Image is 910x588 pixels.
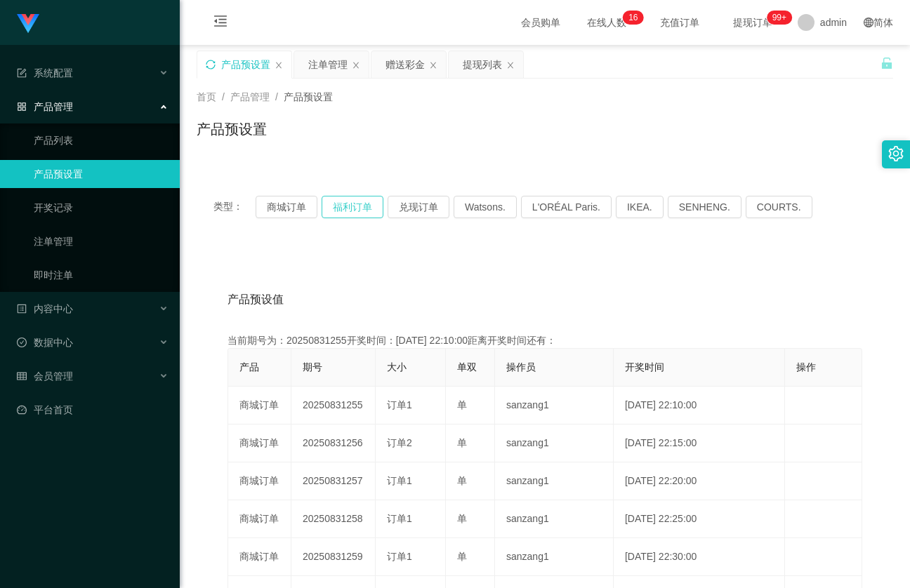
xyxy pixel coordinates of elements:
[387,399,412,410] span: 订单1
[17,68,27,78] i: 图标: form
[206,60,216,69] i: 图标: sync
[614,538,785,576] td: [DATE] 22:30:00
[495,500,614,538] td: sanzang1
[506,61,515,69] i: 图标: close
[614,500,785,538] td: [DATE] 22:25:00
[197,91,216,102] span: 首页
[387,361,407,373] span: 大小
[17,304,27,314] i: 图标: profile
[616,196,664,218] button: IKEA.
[230,91,270,102] span: 产品管理
[385,51,425,78] div: 赠送彩金
[653,18,706,27] span: 充值订单
[388,196,449,218] button: 兑现订单
[495,538,614,576] td: sanzang1
[614,425,785,462] td: [DATE] 22:15:00
[463,51,502,78] div: 提现列表
[275,61,283,69] i: 图标: close
[457,399,467,410] span: 单
[239,361,259,373] span: 产品
[614,387,785,425] td: [DATE] 22:10:00
[17,337,73,348] span: 数据中心
[291,387,376,425] td: 20250831255
[303,361,322,373] span: 期号
[256,196,317,218] button: 商城订单
[308,51,348,78] div: 注单管理
[495,387,614,425] td: sanzang1
[495,425,614,462] td: sanzang1
[291,538,376,576] td: 20250831259
[284,91,333,102] span: 产品预设置
[726,18,779,27] span: 提现订单
[17,371,27,381] i: 图标: table
[888,146,904,161] i: 图标: setting
[291,500,376,538] td: 20250831258
[623,11,643,25] sup: 16
[521,196,612,218] button: L'ORÉAL Paris.
[387,475,412,486] span: 订单1
[17,338,27,347] i: 图标: check-circle-o
[17,102,27,112] i: 图标: appstore-o
[17,370,73,382] span: 会员管理
[580,18,633,27] span: 在线人数
[17,101,73,112] span: 产品管理
[197,1,244,46] i: 图标: menu-fold
[457,361,477,373] span: 单双
[221,51,270,78] div: 产品预设置
[506,361,536,373] span: 操作员
[17,396,169,424] a: 图标: dashboard平台首页
[352,61,360,69] i: 图标: close
[227,291,284,308] span: 产品预设值
[668,196,741,218] button: SENHENG.
[291,462,376,500] td: 20250831257
[17,14,39,34] img: logo.9652507e.png
[628,11,633,25] p: 1
[228,425,291,462] td: 商城订单
[17,67,73,79] span: 系统配置
[387,551,412,562] span: 订单1
[881,57,893,69] i: 图标: unlock
[387,437,412,448] span: 订单2
[228,500,291,538] td: 商城订单
[197,119,267,140] h1: 产品预设置
[457,475,467,486] span: 单
[34,261,169,289] a: 即时注单
[864,18,873,27] i: 图标: global
[222,91,225,102] span: /
[213,196,256,218] span: 类型：
[796,361,816,373] span: 操作
[291,425,376,462] td: 20250831256
[614,462,785,500] td: [DATE] 22:20:00
[454,196,517,218] button: Watsons.
[34,160,169,188] a: 产品预设置
[228,538,291,576] td: 商城订单
[495,462,614,500] td: sanzang1
[457,551,467,562] span: 单
[387,513,412,524] span: 订单1
[17,303,73,314] span: 内容中心
[34,126,169,154] a: 产品列表
[34,194,169,222] a: 开奖记录
[429,61,437,69] i: 图标: close
[625,361,664,373] span: 开奖时间
[227,333,862,348] div: 当前期号为：20250831255开奖时间：[DATE] 22:10:00距离开奖时间还有：
[767,11,792,25] sup: 1041
[34,227,169,255] a: 注单管理
[633,11,638,25] p: 6
[322,196,383,218] button: 福利订单
[457,513,467,524] span: 单
[457,437,467,448] span: 单
[746,196,812,218] button: COURTS.
[228,462,291,500] td: 商城订单
[228,387,291,425] td: 商城订单
[275,91,278,102] span: /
